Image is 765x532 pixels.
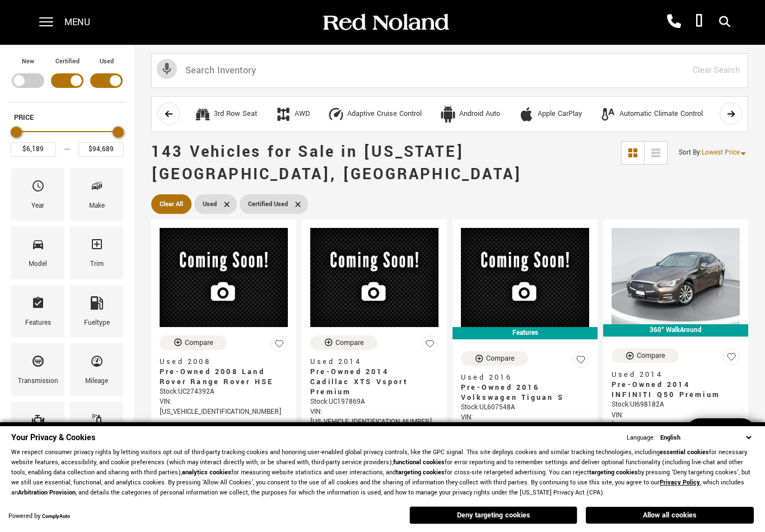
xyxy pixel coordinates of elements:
[22,56,34,67] label: New
[685,418,757,449] a: Live Chat
[310,407,439,427] div: VIN: [US_VEHICLE_IDENTIFICATION_NUMBER]
[518,106,535,123] div: Apple CarPlay
[157,59,177,79] svg: Click to toggle on voice search
[409,506,577,524] button: Deny targeting cookies
[627,435,655,441] div: Language:
[11,142,56,157] input: Minimum
[594,102,709,126] button: Automatic Climate ControlAutomatic Climate Control
[723,348,740,370] button: Save Vehicle
[157,102,180,125] button: scroll left
[538,109,582,119] div: Apple CarPlay
[248,197,288,211] span: Certified Used
[612,228,740,324] img: 2014 INFINITI Q50 Premium
[603,324,748,337] div: 360° WalkAround
[31,235,45,258] span: Model
[11,285,64,338] div: FeaturesFeatures
[11,432,95,444] span: Your Privacy & Cookies
[151,53,748,88] input: Search Inventory
[347,109,422,119] div: Adaptive Cruise Control
[679,148,702,157] span: Sort By :
[55,56,80,67] label: Certified
[8,56,126,102] div: Filter by Vehicle Type
[11,226,64,279] div: ModelModel
[11,168,64,221] div: YearYear
[600,106,617,123] div: Automatic Climate Control
[657,432,754,443] select: Language Select
[433,102,506,126] button: Android AutoAndroid Auto
[70,343,123,396] div: MileageMileage
[113,127,124,138] div: Maximum Price
[461,382,581,403] span: Pre-Owned 2016 Volkswagen Tiguan S
[612,380,731,400] span: Pre-Owned 2014 INFINITI Q50 Premium
[422,335,439,357] button: Save Vehicle
[321,13,450,32] img: Red Noland Auto Group
[461,351,528,366] button: Compare Vehicle
[25,317,51,329] div: Features
[512,102,588,126] button: Apple CarPlayApple CarPlay
[612,348,679,363] button: Compare Vehicle
[310,357,439,397] a: Used 2014Pre-Owned 2014 Cadillac XTS Vsport Premium
[214,109,257,119] div: 3rd Row Seat
[160,387,288,397] div: Stock : UC274392A
[160,335,227,350] button: Compare Vehicle
[185,338,213,348] div: Compare
[586,507,754,524] button: Allow all cookies
[160,367,279,387] span: Pre-Owned 2008 Land Rover Range Rover HSE
[328,106,344,123] div: Adaptive Cruise Control
[396,468,445,477] strong: targeting cookies
[459,109,500,119] div: Android Auto
[160,397,288,417] div: VIN: [US_VEHICLE_IDENTIFICATION_NUMBER]
[269,102,316,126] button: AWDAWD
[660,478,700,487] a: Privacy Policy
[90,176,104,200] span: Make
[589,468,638,477] strong: targeting cookies
[70,285,123,338] div: FueltypeFueltype
[660,448,709,456] strong: essential cookies
[572,351,589,373] button: Save Vehicle
[310,357,430,367] span: Used 2014
[151,141,522,185] span: 143 Vehicles for Sale in [US_STATE][GEOGRAPHIC_DATA], [GEOGRAPHIC_DATA]
[11,402,64,454] div: EngineEngine
[31,352,45,375] span: Transmission
[31,293,45,317] span: Features
[42,513,70,520] a: ComplyAuto
[461,372,581,382] span: Used 2016
[486,353,515,363] div: Compare
[100,56,114,67] label: Used
[160,357,288,387] a: Used 2008Pre-Owned 2008 Land Rover Range Rover HSE
[85,375,108,388] div: Mileage
[194,106,211,123] div: 3rd Row Seat
[702,148,740,157] span: Lowest Price
[335,338,364,348] div: Compare
[440,106,456,123] div: Android Auto
[310,335,377,350] button: Compare Vehicle
[14,113,120,123] h5: Price
[70,226,123,279] div: TrimTrim
[29,258,47,270] div: Model
[619,109,703,119] div: Automatic Climate Control
[84,317,110,329] div: Fueltype
[160,197,183,211] span: Clear All
[637,351,665,361] div: Compare
[461,403,589,413] div: Stock : UL607548A
[70,402,123,454] div: ColorColor
[90,235,104,258] span: Trim
[31,200,44,212] div: Year
[18,488,76,497] strong: Arbitration Provision
[90,352,104,375] span: Mileage
[160,357,279,367] span: Used 2008
[310,367,430,397] span: Pre-Owned 2014 Cadillac XTS Vsport Premium
[612,370,731,380] span: Used 2014
[310,228,439,327] img: 2014 Cadillac XTS Vsport Premium
[90,410,104,433] span: Color
[70,168,123,221] div: MakeMake
[11,127,22,138] div: Minimum Price
[612,370,740,400] a: Used 2014Pre-Owned 2014 INFINITI Q50 Premium
[720,102,742,125] button: scroll right
[8,513,70,520] div: Powered by
[188,102,263,126] button: 3rd Row Seat3rd Row Seat
[453,327,598,339] div: Features
[612,400,740,410] div: Stock : UI698182A
[295,109,310,119] div: AWD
